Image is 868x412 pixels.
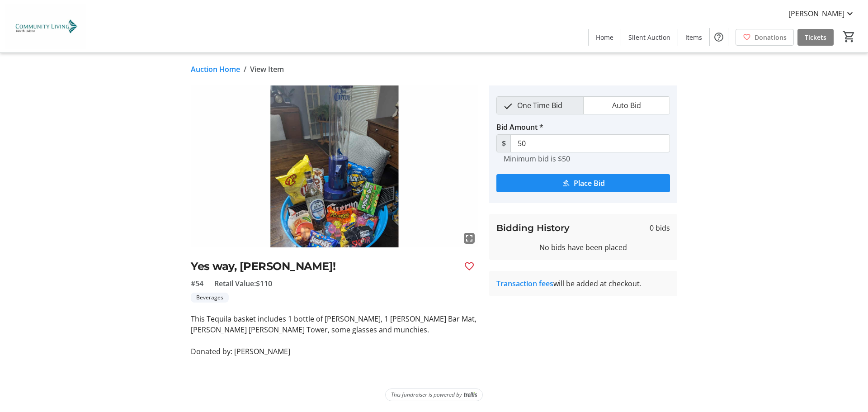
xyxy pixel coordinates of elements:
a: Items [678,29,709,46]
span: [PERSON_NAME] [788,8,844,19]
img: Image [191,85,478,247]
mat-icon: fullscreen [464,233,475,244]
a: Auction Home [191,64,240,75]
span: Home [596,33,613,42]
img: Trellis Logo [464,392,477,398]
button: Favourite [460,257,478,275]
span: / [244,64,246,75]
h3: Bidding History [496,221,570,235]
span: Donations [755,33,787,42]
img: Community Living North Halton's Logo [5,4,86,49]
span: Silent Auction [628,33,670,42]
tr-hint: Minimum bid is $50 [504,154,570,163]
span: Auto Bid [607,97,646,114]
tr-label-badge: Beverages [191,293,229,303]
label: Bid Amount * [496,122,543,133]
span: Place Bid [574,178,605,189]
p: This Tequila basket includes 1 bottle of [PERSON_NAME], 1 [PERSON_NAME] Bar Mat, [PERSON_NAME] [P... [191,313,478,335]
span: Items [685,33,702,42]
button: Help [710,28,728,46]
div: will be added at checkout. [496,278,670,289]
span: One Time Bid [512,97,568,114]
span: #54 [191,278,203,289]
span: $ [496,134,511,152]
button: Cart [841,28,857,45]
h2: Yes way, [PERSON_NAME]! [191,258,457,275]
div: No bids have been placed [496,242,670,253]
p: Donated by: [PERSON_NAME] [191,346,478,357]
span: Retail Value: $110 [214,278,272,289]
a: Donations [736,29,794,46]
button: Place Bid [496,174,670,192]
a: Tickets [797,29,834,46]
button: [PERSON_NAME] [781,6,863,21]
a: Transaction fees [496,279,553,289]
a: Home [589,29,621,46]
span: View Item [250,64,284,75]
span: Tickets [805,33,826,42]
a: Silent Auction [621,29,678,46]
span: 0 bids [650,223,670,233]
span: This fundraiser is powered by [391,391,462,399]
